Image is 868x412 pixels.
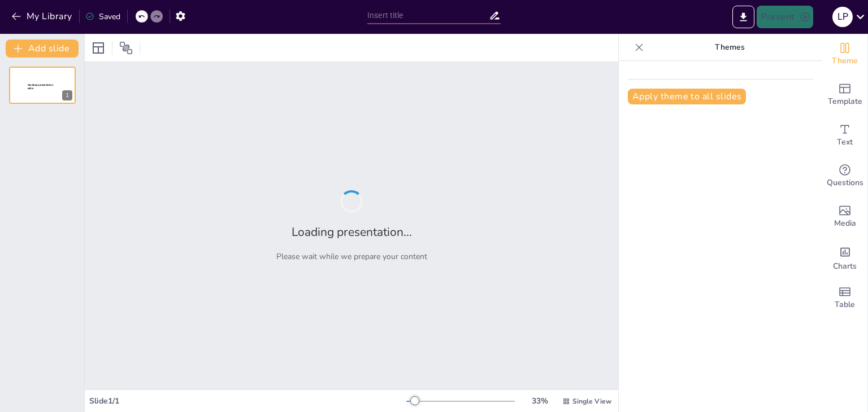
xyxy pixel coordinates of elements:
div: Add ready made slides [822,74,867,115]
div: 33 % [526,396,553,406]
span: Text [837,136,853,148]
button: My Library [8,7,77,25]
button: Add slide [6,40,79,58]
button: Export to PowerPoint [732,6,754,28]
span: Media [834,217,856,230]
button: L P [832,6,853,28]
input: Insert title [367,7,489,24]
div: Saved [85,11,120,22]
span: Questions [827,177,863,189]
div: Layout [89,39,107,57]
p: Please wait while we prepare your content [276,251,427,262]
span: Template [828,95,862,108]
div: Change the overall theme [822,34,867,74]
button: Apply theme to all slides [628,89,746,104]
div: Get real-time input from your audience [822,156,867,196]
div: 1 [62,90,72,100]
div: 1 [9,67,76,104]
div: L P [832,7,853,27]
div: Add images, graphics, shapes or video [822,196,867,237]
span: Theme [832,55,858,67]
span: Table [835,299,855,311]
div: Add charts and graphs [822,237,867,278]
div: Add a table [822,278,867,318]
div: Slide 1 / 1 [89,396,406,406]
span: Single View [572,397,611,406]
h2: Loading presentation... [292,224,412,240]
span: Charts [833,260,857,273]
p: Themes [648,34,811,61]
span: Sendsteps presentation editor [28,84,53,90]
button: Present [757,6,813,28]
div: Add text boxes [822,115,867,156]
span: Position [119,41,133,55]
